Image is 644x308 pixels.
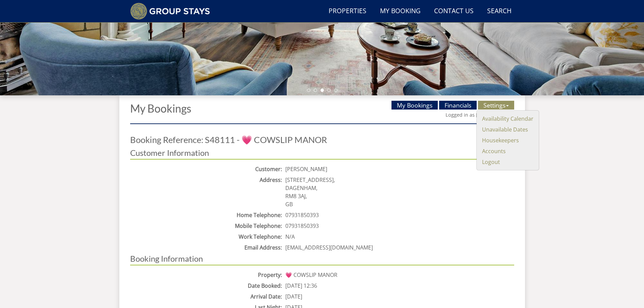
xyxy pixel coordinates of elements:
a: Settings [478,101,514,110]
dd: 💗 COWSLIP MANOR [284,271,514,279]
dt: Email Address [130,243,284,252]
dd: [EMAIL_ADDRESS][DOMAIN_NAME] [284,243,514,252]
dt: Date Booked [130,282,284,290]
dt: Work Telephone [130,233,284,241]
dt: Mobile Telephone [130,222,284,230]
a: Financials [439,101,477,110]
a: Contact Us [431,4,476,19]
a: My Bookings [130,102,191,115]
dd: [DATE] [284,292,514,301]
a: Properties [326,4,369,19]
dd: [DATE] 12:36 [284,282,514,290]
dd: N/A [284,233,514,241]
a: Logged in as [PERSON_NAME] [446,112,514,118]
dt: Arrival Date [130,292,284,301]
a: Housekeepers [482,137,519,144]
h2: Booking Reference: S48111 - 💗 COWSLIP MANOR [130,135,327,144]
dd: [PERSON_NAME] [284,165,514,173]
dt: Customer [130,165,284,173]
dt: Address [130,176,284,184]
a: Accounts [482,147,506,155]
a: Logout [482,158,500,166]
a: My Bookings [391,101,438,110]
a: Unavailable Dates [482,126,528,133]
dd: [STREET_ADDRESS], DAGENHAM, RM8 3AJ, GB [284,176,514,208]
dd: 07931850393 [284,211,514,219]
h3: Customer Information [130,148,514,160]
a: Search [484,4,514,19]
dt: Property [130,271,284,279]
a: Availability Calendar [482,115,533,122]
a: My Booking [377,4,423,19]
img: Group Stays [130,3,210,20]
dt: Home Telephone [130,211,284,219]
ul: Settings [476,110,539,170]
dd: 07931850393 [284,222,514,230]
